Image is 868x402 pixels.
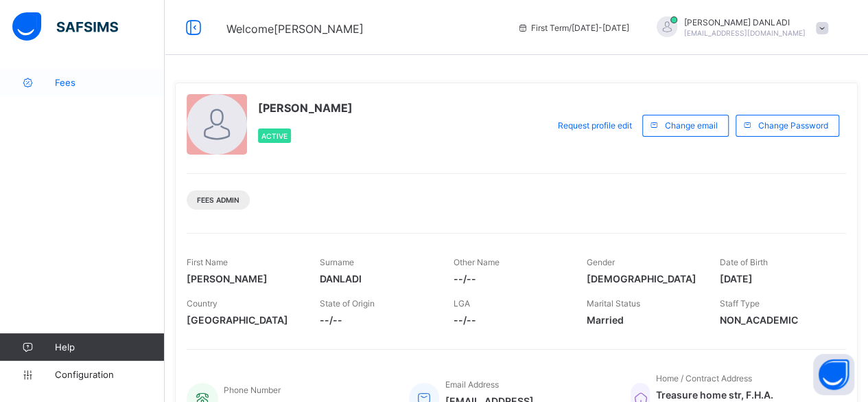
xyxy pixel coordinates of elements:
[320,257,354,267] span: Surname
[453,314,565,326] span: --/--
[187,257,228,267] span: First Name
[587,314,699,326] span: Married
[813,354,854,395] button: Open asap
[261,132,288,140] span: Active
[758,120,828,131] span: Change Password
[720,257,768,267] span: Date of Birth
[665,120,718,131] span: Change email
[224,385,281,395] span: Phone Number
[558,120,632,131] span: Request profile edit
[587,257,615,267] span: Gender
[684,29,806,37] span: [EMAIL_ADDRESS][DOMAIN_NAME]
[197,196,239,204] span: Fees Admin
[55,77,165,88] span: Fees
[226,22,364,36] span: Welcome [PERSON_NAME]
[320,314,432,326] span: --/--
[187,273,299,284] span: [PERSON_NAME]
[655,373,751,383] span: Home / Contract Address
[55,369,164,380] span: Configuration
[720,298,760,309] span: Staff Type
[187,298,218,309] span: Country
[453,273,565,284] span: --/--
[720,314,832,326] span: NON_ACADEMIC
[258,101,353,115] span: [PERSON_NAME]
[445,379,498,390] span: Email Address
[320,298,375,309] span: State of Origin
[187,314,299,326] span: [GEOGRAPHIC_DATA]
[320,273,432,284] span: DANLADI
[720,273,832,284] span: [DATE]
[453,298,469,309] span: LGA
[453,257,499,267] span: Other Name
[55,342,164,353] span: Help
[12,12,118,41] img: safsims
[587,298,640,309] span: Marital Status
[517,23,629,33] span: session/term information
[684,17,806,27] span: [PERSON_NAME] DANLADI
[587,273,699,284] span: [DEMOGRAPHIC_DATA]
[643,16,835,39] div: REBECCADANLADI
